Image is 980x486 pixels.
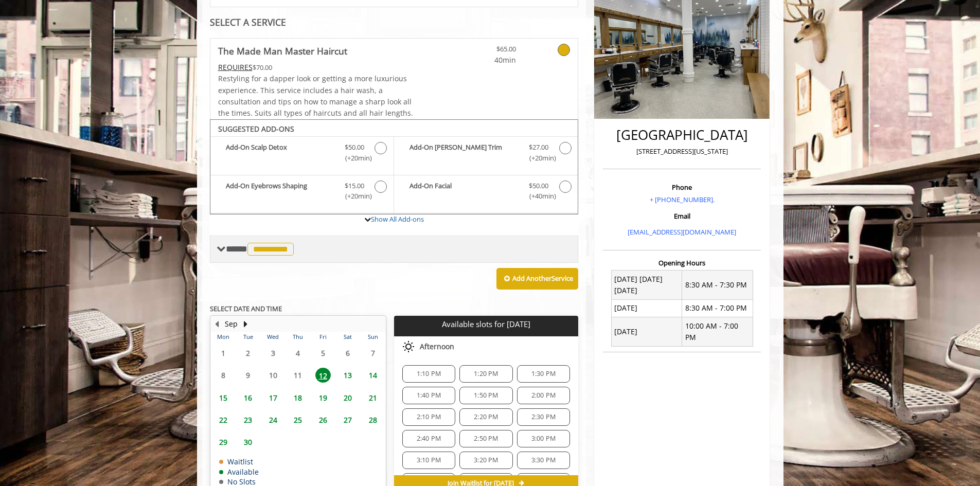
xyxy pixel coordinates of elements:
td: Select day28 [360,409,385,431]
span: 2:50 PM [474,435,498,443]
span: 40min [455,55,516,66]
b: The Made Man Master Haircut [218,44,347,58]
td: Select day14 [360,364,385,386]
td: Select day12 [310,364,335,386]
span: 16 [240,390,256,405]
b: Add Another Service [512,274,573,283]
div: 3:20 PM [459,452,512,469]
th: Wed [260,332,285,342]
td: Select day16 [236,386,260,408]
td: Select day29 [211,431,236,453]
td: Select day21 [360,386,385,408]
h2: [GEOGRAPHIC_DATA] [605,128,758,142]
span: $50.00 [529,181,548,191]
label: Add-On Facial [399,181,573,205]
div: 1:30 PM [517,365,570,383]
div: 1:10 PM [402,365,455,383]
div: 1:50 PM [459,387,512,404]
p: Available slots for [DATE] [398,320,574,329]
span: 1:20 PM [474,370,498,378]
div: 3:30 PM [517,452,570,469]
span: 21 [365,390,381,405]
td: Select day13 [335,364,360,386]
span: 3:00 PM [531,435,556,443]
span: $50.00 [345,142,364,153]
td: Select day17 [260,386,285,408]
span: 26 [315,412,331,427]
span: Restyling for a dapper look or getting a more luxurious experience. This service includes a hair ... [218,74,413,118]
th: Sat [335,332,360,342]
span: 14 [365,368,381,383]
span: 2:10 PM [417,413,441,421]
td: [DATE] [611,317,682,347]
span: $15.00 [345,181,364,191]
span: 2:40 PM [417,435,441,443]
div: 3:10 PM [402,452,455,469]
th: Fri [310,332,335,342]
button: Sep [225,318,238,330]
b: SUGGESTED ADD-ONS [218,124,294,134]
label: Add-On Scalp Detox [216,142,388,166]
span: 27 [340,412,355,427]
span: 20 [340,390,355,405]
h3: Email [605,212,758,220]
span: 12 [315,368,331,383]
span: 29 [216,435,231,449]
span: 3:10 PM [417,456,441,464]
button: Previous Month [213,318,221,330]
label: Add-On Eyebrows Shaping [216,181,388,205]
span: $27.00 [529,142,548,153]
td: 10:00 AM - 7:00 PM [682,317,753,347]
div: 2:30 PM [517,408,570,426]
b: Add-On Facial [409,181,519,202]
th: Tue [236,332,260,342]
span: (+20min ) [339,153,369,164]
td: Select day15 [211,386,236,408]
th: Mon [211,332,236,342]
div: 3:00 PM [517,430,570,447]
div: $70.00 [218,62,425,73]
td: Select day26 [310,409,335,431]
td: Select day30 [236,431,260,453]
b: Add-On Scalp Detox [226,142,334,164]
th: Sun [360,332,385,342]
b: SELECT DATE AND TIME [210,304,282,313]
td: 8:30 AM - 7:00 PM [682,299,753,317]
span: 23 [240,412,256,427]
div: SELECT A SERVICE [210,17,579,27]
td: Select day24 [260,409,285,431]
div: 2:10 PM [402,408,455,426]
div: 2:50 PM [459,430,512,447]
button: Add AnotherService [496,268,578,290]
td: Select day25 [286,409,310,431]
span: 1:50 PM [474,391,498,400]
td: [DATE] [611,299,682,317]
td: [DATE] [DATE] [DATE] [611,271,682,300]
span: 25 [290,412,306,427]
span: (+20min ) [339,191,369,202]
span: 1:40 PM [417,391,441,400]
td: Select day23 [236,409,260,431]
td: Waitlist [219,458,259,465]
b: Add-On [PERSON_NAME] Trim [409,142,519,164]
div: 2:00 PM [517,387,570,404]
span: 19 [315,390,331,405]
img: afternoon slots [402,340,415,353]
div: 1:40 PM [402,387,455,404]
span: 24 [265,412,281,427]
p: [STREET_ADDRESS][US_STATE] [605,146,758,157]
td: Available [219,468,259,476]
span: 3:30 PM [531,456,556,464]
button: Next Month [242,318,250,330]
td: No Slots [219,478,259,485]
td: Select day18 [286,386,310,408]
div: 2:20 PM [459,408,512,426]
a: [EMAIL_ADDRESS][DOMAIN_NAME] [628,227,736,237]
td: Select day20 [335,386,360,408]
a: $65.00 [455,39,516,66]
span: 18 [290,390,306,405]
a: + [PHONE_NUMBER]. [650,195,715,204]
td: Select day27 [335,409,360,431]
h3: Opening Hours [603,259,761,266]
span: 1:30 PM [531,370,556,378]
